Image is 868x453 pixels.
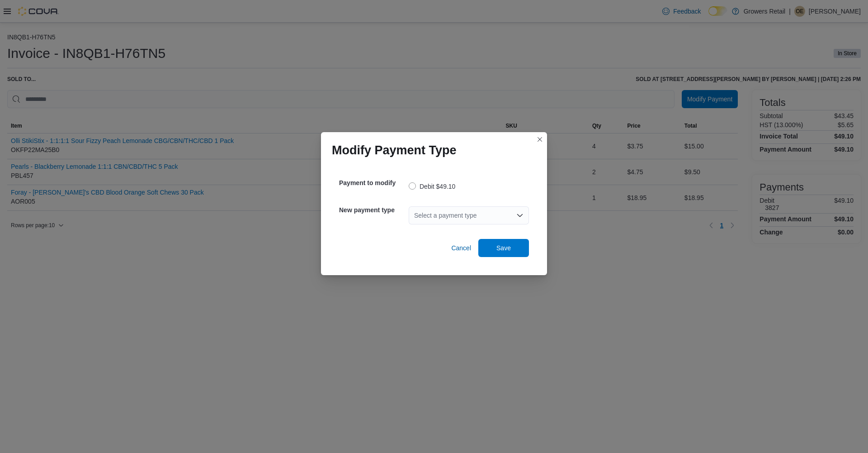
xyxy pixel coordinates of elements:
[332,143,457,157] h1: Modify Payment Type
[478,239,529,257] button: Save
[339,174,407,192] h5: Payment to modify
[339,201,407,219] h5: New payment type
[451,243,471,253] span: Cancel
[516,212,524,219] button: Open list of options
[409,181,455,192] label: Debit $49.10
[496,243,511,253] span: Save
[534,134,545,145] button: Closes this modal window
[414,210,415,221] input: Accessible screen reader label
[448,239,475,257] button: Cancel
